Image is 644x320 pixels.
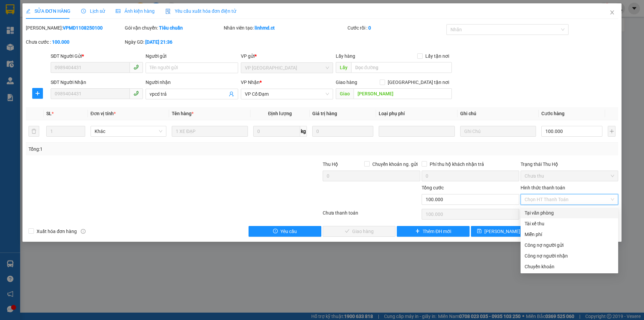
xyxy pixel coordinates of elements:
li: Hotline: 1900252555 [63,25,280,33]
div: Người nhận [146,79,238,86]
span: phone [133,91,139,96]
div: [PERSON_NAME]: [26,24,123,32]
span: Giao hàng [336,80,357,85]
b: 100.000 [52,39,69,45]
div: Cước gửi hàng sẽ được ghi vào công nợ của người gửi [521,240,618,250]
button: checkGiao hàng [323,226,395,237]
span: Chuyển khoản ng. gửi [370,161,420,168]
li: Cổ Đạm, xã [GEOGRAPHIC_DATA], [GEOGRAPHIC_DATA] [63,16,280,25]
div: Cước gửi hàng sẽ được ghi vào công nợ của người nhận [521,250,618,261]
span: Chưa thu [525,171,614,181]
span: Ảnh kiện hàng [116,8,155,14]
b: Tiêu chuẩn [159,25,183,31]
span: plus [33,91,43,96]
div: Cước rồi : [347,24,445,32]
div: Tại văn phòng [525,209,614,217]
span: VP Nhận [241,80,260,85]
span: Tổng cước [422,185,444,190]
span: plus [415,229,420,234]
div: Tài xế thu [525,220,614,227]
span: SL [46,111,52,116]
img: icon [165,9,171,14]
div: Ngày GD: [125,38,222,46]
span: [PERSON_NAME] thay đổi [484,228,538,235]
span: Thu Hộ [323,162,338,167]
div: Chưa thanh toán [322,209,421,221]
div: SĐT Người Gửi [51,52,143,60]
div: Miễn phí [525,231,614,238]
input: 0 [312,126,373,137]
b: [DATE] 21:36 [145,39,172,45]
th: Loại phụ phí [376,107,457,120]
span: info-circle [81,229,86,234]
span: VP Cổ Đạm [245,89,329,99]
span: kg [300,126,307,137]
b: 0 [368,25,371,31]
div: Chưa cước : [26,38,123,46]
label: Hình thức thanh toán [521,185,565,190]
span: Chọn HT Thanh Toán [525,194,614,204]
button: exclamation-circleYêu cầu [249,226,321,237]
div: Nhân viên tạo: [224,24,346,32]
div: SĐT Người Nhận [51,79,143,86]
span: Đơn vị tính [91,111,116,116]
b: linhmd.ct [255,25,275,31]
button: Close [603,3,622,22]
div: Người gửi [146,52,238,60]
button: plus [32,88,43,99]
span: SỬA ĐƠN HÀNG [26,8,70,14]
span: Xuất hóa đơn hàng [34,228,79,235]
b: GỬI : VP [PERSON_NAME] [8,49,117,60]
span: Giá trị hàng [312,111,337,116]
div: Tổng: 1 [29,145,249,153]
span: Khác [95,126,162,136]
button: plusThêm ĐH mới [397,226,470,237]
span: Tên hàng [172,111,194,116]
span: edit [26,9,31,13]
th: Ghi chú [458,107,539,120]
input: VD: Bàn, Ghế [172,126,248,137]
span: Thêm ĐH mới [423,228,451,235]
button: plus [608,126,615,137]
div: Gói vận chuyển: [125,24,222,32]
span: Giao [336,88,354,99]
span: Yêu cầu xuất hóa đơn điện tử [165,8,236,14]
span: Cước hàng [541,111,565,116]
input: Dọc đường [351,62,452,73]
span: VP Mỹ Đình [245,63,329,73]
div: VP gửi [241,52,333,60]
span: exclamation-circle [273,229,278,234]
span: user-add [229,91,234,97]
div: Công nợ người gửi [525,241,614,249]
img: logo.jpg [8,8,42,42]
span: close [609,10,615,15]
div: Trạng thái Thu Hộ [521,161,618,168]
span: [GEOGRAPHIC_DATA] tận nơi [385,79,452,86]
span: Phí thu hộ khách nhận trả [427,161,487,168]
span: save [477,229,482,234]
div: Chuyển khoản [525,263,614,270]
div: Công nợ người nhận [525,252,614,260]
span: Lấy hàng [336,53,355,59]
button: delete [29,126,39,137]
b: VPMD1108250100 [63,25,103,31]
span: picture [116,9,120,13]
input: Dọc đường [354,88,452,99]
span: Lấy tận nơi [423,52,452,60]
button: save[PERSON_NAME] thay đổi [471,226,544,237]
span: Định lượng [268,111,292,116]
input: Ghi Chú [460,126,536,137]
span: Yêu cầu [280,228,297,235]
span: clock-circle [81,9,86,13]
span: phone [133,64,139,70]
span: Lịch sử [81,8,105,14]
span: Lấy [336,62,351,73]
